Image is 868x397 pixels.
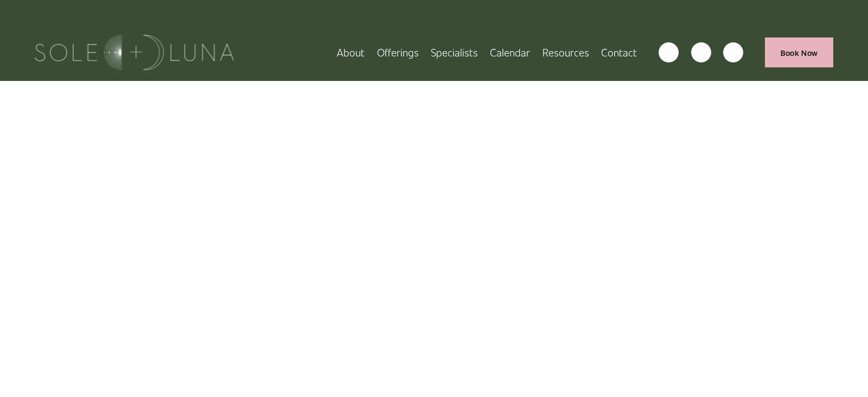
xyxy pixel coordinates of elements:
[542,43,589,62] a: folder dropdown
[601,43,637,62] a: Contact
[377,43,419,62] a: folder dropdown
[431,43,478,62] a: Specialists
[659,42,679,62] a: instagram-unauth
[377,44,419,61] span: Offerings
[691,42,711,62] a: facebook-unauth
[765,37,833,67] a: Book Now
[542,44,589,61] span: Resources
[723,42,743,62] a: LinkedIn
[490,43,530,62] a: Calendar
[337,43,365,62] a: About
[35,35,234,70] img: Sole + Luna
